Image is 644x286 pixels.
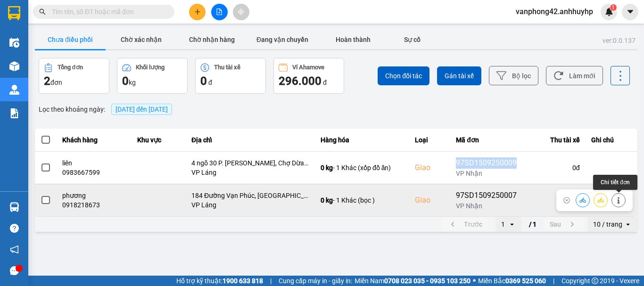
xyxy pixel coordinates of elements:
button: Khối lượng0kg [117,58,188,94]
span: 15/09/2025 đến 15/09/2025 [116,106,168,113]
img: warehouse-icon [9,61,19,71]
span: Cung cấp máy in - giấy in: [279,276,352,286]
span: Chọn đối tác [385,71,422,81]
div: 1 [501,220,505,229]
span: | [270,276,272,286]
img: warehouse-icon [9,38,19,48]
div: Giao [415,162,445,173]
span: 0 [122,74,129,88]
div: Tổng đơn [58,64,83,71]
div: VP Nhận [456,169,517,178]
svg: open [508,221,516,228]
th: Địa chỉ [186,129,315,152]
strong: 0369 525 060 [505,277,546,285]
span: [DATE] đến [DATE] [111,104,172,115]
div: 0918218673 [62,200,126,210]
th: Hàng hóa [315,129,409,152]
span: message [10,266,19,275]
div: Chi tiết đơn [593,175,637,190]
img: warehouse-icon [9,202,19,212]
div: VP Láng [191,168,309,177]
button: Hoàn thành [318,30,388,49]
span: | [553,276,554,286]
button: Sự cố [388,30,436,49]
button: Chờ nhận hàng [176,30,247,49]
th: Loại [409,129,450,152]
div: Thu tài xế [528,134,579,146]
img: icon-new-feature [605,8,613,16]
svg: open [624,221,632,228]
span: 296.000 [279,74,322,88]
th: Khu vực [132,129,186,152]
button: Ví Ahamove296.000 đ [273,58,344,94]
div: 97SD1509250007 [456,190,517,201]
div: VP Láng [191,200,309,210]
input: Tìm tên, số ĐT hoặc mã đơn [52,7,163,17]
span: / 1 [529,219,537,230]
img: solution-icon [9,108,19,118]
input: Selected 10 / trang. [623,220,624,229]
div: 4 ngõ 30 P. [PERSON_NAME], Chợ Dừa, [GEOGRAPHIC_DATA], [GEOGRAPHIC_DATA] 100000, [GEOGRAPHIC_DATA] [191,158,309,168]
span: Lọc theo khoảng ngày : [39,104,105,114]
button: Chọn đối tác [378,66,429,85]
strong: 1900 633 818 [223,277,263,285]
div: - 1 Khác (xốp đồ ăn) [321,163,404,172]
span: 0 kg [321,164,333,172]
div: đ [279,74,339,89]
div: 0 đ [528,196,579,205]
div: 0 đ [528,163,579,172]
span: question-circle [10,224,19,233]
div: Ví Ahamove [292,64,324,71]
div: phương [62,191,126,200]
div: liên [62,158,126,168]
button: file-add [211,4,228,20]
div: 10 / trang [593,220,622,229]
div: Thu tài xế [214,64,240,71]
span: caret-down [626,8,635,16]
button: Đang vận chuyển [247,30,318,49]
th: Khách hàng [57,129,132,152]
span: search [39,8,46,15]
button: Thu tài xế0 đ [195,58,266,94]
button: Làm mới [546,66,603,85]
div: đ [200,74,261,89]
div: - 1 Khác (bọc ) [321,196,404,205]
img: warehouse-icon [9,85,19,95]
div: kg [122,74,182,89]
span: copyright [592,278,598,284]
button: Chờ xác nhận [106,30,176,49]
button: Chưa điều phối [35,30,106,49]
strong: 0708 023 035 - 0935 103 250 [384,277,471,285]
button: Tổng đơn2đơn [39,58,109,94]
div: VP Nhận [456,201,517,211]
span: Miền Nam [355,276,471,286]
button: plus [189,4,206,20]
span: notification [10,245,19,254]
div: Giao [415,195,445,206]
span: file-add [216,8,223,15]
img: logo-vxr [8,6,20,20]
button: next page. current page 1 / 1 [544,217,584,231]
th: Ghi chú [586,129,637,152]
span: ⚪️ [473,279,476,283]
button: aim [233,4,249,20]
img: logo [4,37,52,85]
span: 1 [611,4,615,11]
button: Bộ lọc [489,66,538,85]
button: previous page. current page 1 / 1 [441,217,488,231]
div: 184 Đường Vạn Phúc, [GEOGRAPHIC_DATA], [GEOGRAPHIC_DATA], [GEOGRAPHIC_DATA], [GEOGRAPHIC_DATA] [191,191,309,200]
button: caret-down [622,4,638,20]
span: plus [194,8,201,15]
span: Hỗ trợ kỹ thuật: [176,276,263,286]
span: aim [238,8,244,15]
strong: CHUYỂN PHÁT NHANH VIP ANH HUY [58,8,129,38]
div: Khối lượng [136,64,165,71]
span: vanphong42.anhhuyhp [508,6,601,17]
th: Mã đơn [450,129,522,152]
span: Miền Bắc [478,276,546,286]
div: 97SD1509250009 [456,157,517,169]
span: Chuyển phát nhanh: [GEOGRAPHIC_DATA] - [GEOGRAPHIC_DATA] [53,41,135,74]
div: 0983667599 [62,168,126,177]
span: Gán tài xế [445,71,474,81]
span: 2 [44,74,50,88]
